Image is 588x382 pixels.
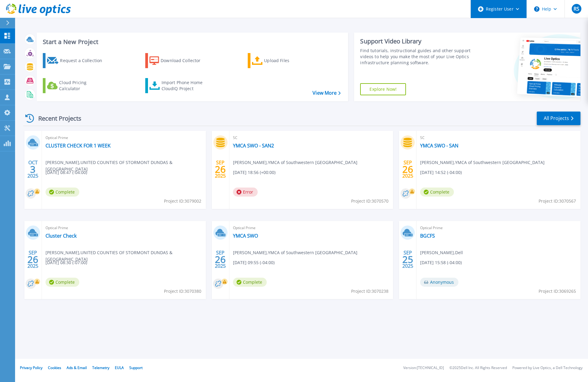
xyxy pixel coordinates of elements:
div: Request a Collection [60,55,108,67]
span: [PERSON_NAME] , YMCA of Southwestern [GEOGRAPHIC_DATA] [233,249,357,256]
a: View More [313,90,341,96]
a: Cookies [48,365,61,370]
a: Request a Collection [43,53,110,68]
div: Support Video Library [360,37,476,45]
span: SC [233,134,390,141]
div: SEP 2025 [27,248,39,270]
span: SC [420,134,577,141]
a: Upload Files [248,53,315,68]
span: RS [574,6,579,11]
a: Telemetry [92,365,109,370]
span: Complete [46,278,79,287]
span: 26 [27,257,38,262]
span: Complete [420,188,454,197]
span: [DATE] 18:56 (+00:00) [233,169,275,176]
div: Recent Projects [23,111,90,126]
div: SEP 2025 [215,248,226,270]
a: All Projects [537,112,580,125]
a: YMCA SWO [233,233,258,239]
span: Project ID: 3070380 [164,288,201,295]
div: SEP 2025 [402,158,413,180]
div: Import Phone Home CloudIQ Project [162,80,209,92]
a: Cloud Pricing Calculator [43,78,110,93]
span: Complete [233,278,267,287]
div: SEP 2025 [215,158,226,180]
span: Complete [46,188,79,197]
h3: Start a New Project [43,39,341,45]
a: Explore Now! [360,83,406,95]
a: BGCFS [420,233,435,239]
span: 3 [30,167,36,172]
a: Ads & Email [67,365,87,370]
div: SEP 2025 [402,248,413,270]
div: Find tutorials, instructional guides and other support videos to help you make the most of your L... [360,48,476,66]
span: Anonymous [420,278,458,287]
li: Version: [TECHNICAL_ID] [403,366,444,370]
span: Optical Prime [46,225,202,231]
span: 26 [215,257,226,262]
span: Project ID: 3069265 [539,288,576,295]
div: Download Collector [161,55,209,67]
span: [PERSON_NAME] , UNITED COUNTIES OF STORMONT DUNDAS & [GEOGRAPHIC_DATA] [46,249,206,263]
div: Cloud Pricing Calculator [59,80,107,92]
span: [DATE] 08:47 (-04:00) [46,169,87,176]
span: 26 [215,167,226,172]
a: Support [129,365,143,370]
span: Project ID: 3070238 [351,288,388,295]
div: OCT 2025 [27,158,39,180]
span: [DATE] 14:52 (-04:00) [420,169,462,176]
span: [PERSON_NAME] , UNITED COUNTIES OF STORMONT DUNDAS & [GEOGRAPHIC_DATA] [46,159,206,172]
span: Optical Prime [46,134,202,141]
span: Project ID: 3070567 [539,198,576,204]
span: 25 [402,257,413,262]
li: © 2025 Dell Inc. All Rights Reserved [449,366,507,370]
span: [PERSON_NAME] , YMCA of Southwestern [GEOGRAPHIC_DATA] [420,159,545,166]
span: Project ID: 3070570 [351,198,388,204]
li: Powered by Live Optics, a Dell Technology [512,366,583,370]
span: [PERSON_NAME] , YMCA of Southwestern [GEOGRAPHIC_DATA] [233,159,357,166]
span: Project ID: 3079002 [164,198,201,204]
div: Upload Files [264,55,312,67]
a: EULA [115,365,124,370]
span: [PERSON_NAME] , Dell [420,249,463,256]
a: Cluster Check [46,233,77,239]
span: [DATE] 09:55 (-04:00) [233,259,275,266]
span: Optical Prime [233,225,390,231]
a: YMCA SWO - SAN2 [233,143,274,149]
a: Privacy Policy [20,365,42,370]
span: Error [233,188,258,197]
span: 26 [402,167,413,172]
span: [DATE] 08:30 (-07:00) [46,259,87,266]
a: CLUSTER CHECK FOR 1 WEEK [46,143,111,149]
a: Download Collector [145,53,212,68]
span: [DATE] 15:58 (-04:00) [420,259,462,266]
span: Optical Prime [420,225,577,231]
a: YMCA SWO - SAN [420,143,458,149]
